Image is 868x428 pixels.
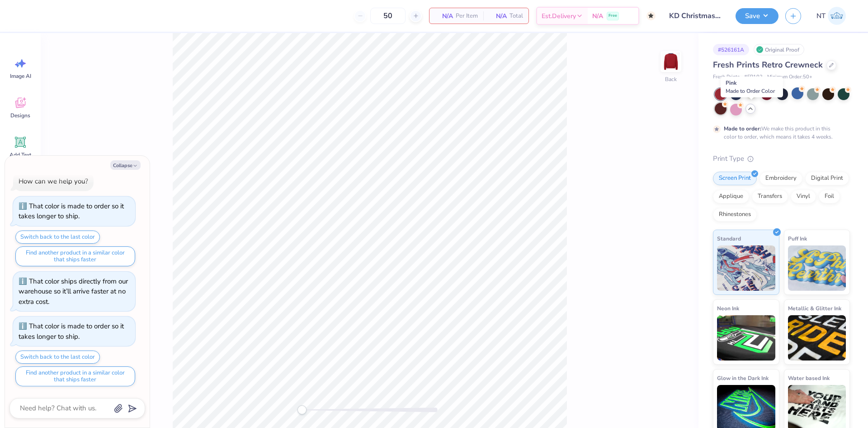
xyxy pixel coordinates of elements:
[812,7,850,25] a: NT
[791,190,816,203] div: Vinyl
[754,44,804,55] div: Original Proof
[19,202,124,221] div: That color is made to order so it takes longer to ship.
[19,277,128,306] div: That color ships directly from our warehouse so it’ll arrive faster at no extra cost.
[662,53,680,71] img: Back
[370,8,406,24] input: – –
[456,11,478,21] span: Per Item
[110,160,141,170] button: Collapse
[788,245,846,291] img: Puff Ink
[15,231,100,244] button: Switch back to the last color
[9,151,31,159] span: Add Text
[713,59,823,70] span: Fresh Prints Retro Crewneck
[724,125,761,132] strong: Made to order:
[717,245,775,291] img: Standard
[788,373,830,383] span: Water based Ink
[724,125,835,141] div: We make this product in this color to order, which means it takes 4 weeks.
[592,11,603,21] span: N/A
[752,190,788,203] div: Transfers
[713,154,850,164] div: Print Type
[736,8,778,24] button: Save
[744,73,763,81] span: # FP102
[15,366,135,386] button: Find another product in a similar color that ships faster
[713,208,757,221] div: Rhinestones
[15,351,100,364] button: Switch back to the last color
[805,172,849,185] div: Digital Print
[297,405,307,414] div: Accessibility label
[721,77,783,97] div: Pink
[665,75,677,83] div: Back
[828,7,846,25] img: Nestor Talens
[726,87,775,95] span: Made to Order Color
[662,7,729,25] input: Untitled Design
[713,172,757,185] div: Screen Print
[10,112,30,119] span: Designs
[435,11,453,21] span: N/A
[713,190,749,203] div: Applique
[788,303,841,313] span: Metallic & Glitter Ink
[609,13,617,19] span: Free
[542,11,576,21] span: Est. Delivery
[717,303,739,313] span: Neon Ink
[759,172,802,185] div: Embroidery
[19,177,88,186] div: How can we help you?
[509,11,523,21] span: Total
[767,73,812,81] span: Minimum Order: 50 +
[717,315,775,361] img: Neon Ink
[10,72,31,80] span: Image AI
[819,190,840,203] div: Foil
[788,234,807,243] span: Puff Ink
[816,11,826,21] span: NT
[489,11,507,21] span: N/A
[713,44,749,55] div: # 526161A
[15,246,135,266] button: Find another product in a similar color that ships faster
[19,322,124,341] div: That color is made to order so it takes longer to ship.
[717,234,741,243] span: Standard
[788,315,846,361] img: Metallic & Glitter Ink
[713,73,740,81] span: Fresh Prints
[717,373,769,383] span: Glow in the Dark Ink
